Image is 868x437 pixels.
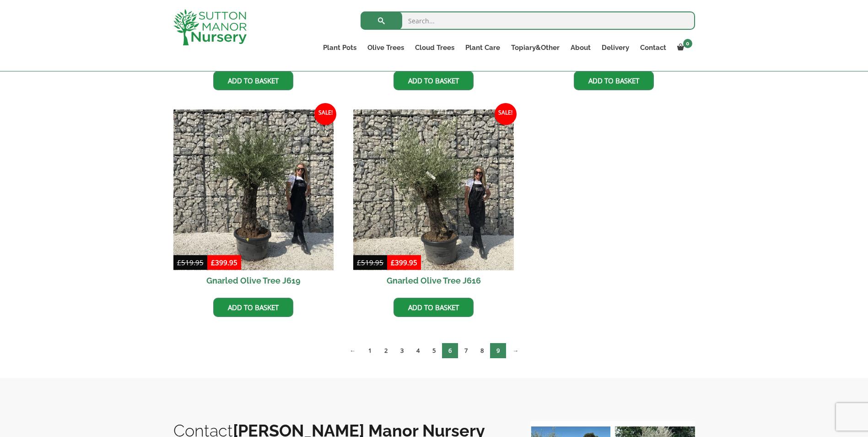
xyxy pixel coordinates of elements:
[177,258,181,267] span: £
[314,103,336,125] span: Sale!
[410,41,460,54] a: Cloud Trees
[378,343,394,358] a: Page 2
[353,270,514,291] h2: Gnarled Olive Tree J616
[361,11,695,30] input: Search...
[353,109,514,291] a: Sale! Gnarled Olive Tree J616
[495,103,517,125] span: Sale!
[362,343,378,358] a: Page 1
[173,109,334,291] a: Sale! Gnarled Olive Tree J619
[442,343,458,358] span: Page 6
[357,258,383,267] bdi: 519.95
[460,41,506,54] a: Plant Care
[211,258,215,267] span: £
[565,41,596,54] a: About
[410,343,426,358] a: Page 4
[362,41,410,54] a: Olive Trees
[343,343,362,358] a: ←
[596,41,635,54] a: Delivery
[173,9,247,45] img: logo
[211,258,237,267] bdi: 399.95
[394,71,474,90] a: Add to basket: “Gnarled Olive Tree J623”
[173,343,695,362] nav: Product Pagination
[213,298,293,317] a: Add to basket: “Gnarled Olive Tree J619”
[213,71,293,90] a: Add to basket: “Gnarled Olive Tree J624”
[506,343,525,358] a: →
[683,39,692,48] span: 0
[391,258,395,267] span: £
[635,41,672,54] a: Contact
[474,343,490,358] a: Page 8
[394,298,474,317] a: Add to basket: “Gnarled Olive Tree J616”
[574,71,654,90] a: Add to basket: “Gnarled Olive Tree J621”
[318,41,362,54] a: Plant Pots
[506,41,565,54] a: Topiary&Other
[672,41,695,54] a: 0
[426,343,442,358] a: Page 5
[458,343,474,358] a: Page 7
[394,343,410,358] a: Page 3
[490,343,506,358] a: Page 9
[173,270,334,291] h2: Gnarled Olive Tree J619
[357,258,361,267] span: £
[353,109,514,270] img: Gnarled Olive Tree J616
[177,258,204,267] bdi: 519.95
[173,109,334,270] img: Gnarled Olive Tree J619
[391,258,417,267] bdi: 399.95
